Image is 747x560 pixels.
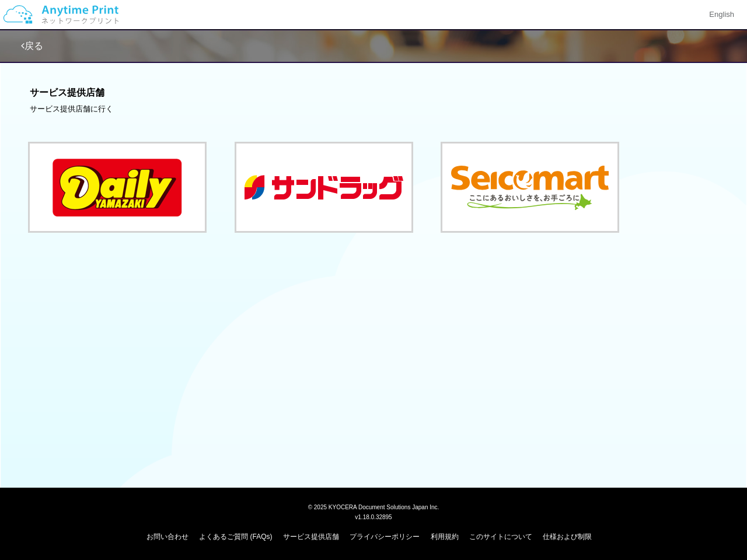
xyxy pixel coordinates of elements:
h3: サービス提供店舗 [30,87,717,98]
span: © 2025 KYOCERA Document Solutions Japan Inc. [308,503,439,510]
a: よくあるご質問 (FAQs) [199,533,272,541]
div: サービス提供店舗に行く [30,104,717,115]
a: 仕様および制限 [543,533,592,541]
a: サービス提供店舗 [283,533,339,541]
a: このサイトについて [469,533,532,541]
a: 利用規約 [431,533,459,541]
span: v1.18.0.32895 [355,513,392,520]
a: お問い合わせ [146,533,189,541]
a: プライバシーポリシー [350,533,420,541]
a: 戻る [21,41,43,51]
